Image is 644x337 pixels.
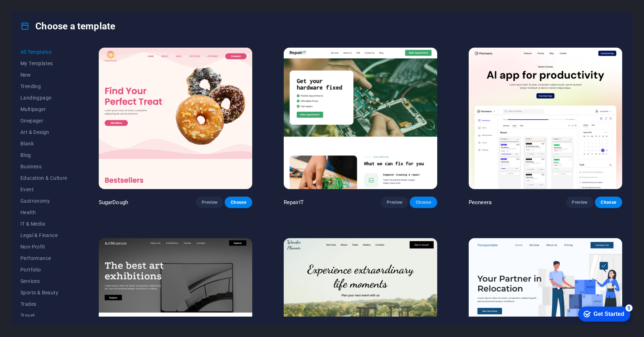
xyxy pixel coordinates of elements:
span: Business [20,164,67,169]
button: All Templates [20,46,67,58]
button: Blog [20,149,67,161]
button: Preview [196,197,223,208]
span: Preview [572,199,587,205]
button: Preview [566,197,593,208]
button: Health [20,207,67,218]
button: IT & Media [20,218,67,230]
span: Choose [415,199,431,205]
span: Trending [20,83,67,89]
button: Trending [20,81,67,92]
div: 5 [53,1,60,9]
span: My Templates [20,61,67,66]
button: Art & Design [20,126,67,138]
button: Blank [20,138,67,149]
p: Peoneera [469,199,492,206]
span: Travel [20,313,67,318]
span: Blank [20,141,67,146]
span: Non-Profit [20,244,67,250]
span: Preview [202,199,218,205]
button: My Templates [20,58,67,69]
span: Preview [387,199,402,205]
span: Health [20,210,67,215]
span: Performance [20,255,67,261]
span: All Templates [20,49,67,55]
button: Business [20,161,67,172]
span: Choose [601,199,616,205]
span: Sports & Beauty [20,290,67,295]
span: Gastronomy [20,198,67,204]
button: Education & Culture [20,172,67,184]
button: Multipager [20,103,67,115]
span: Onepager [20,118,67,124]
button: Choose [595,197,622,208]
button: Choose [410,197,437,208]
p: SugarDough [99,199,128,206]
button: Choose [225,197,252,208]
span: Art & Design [20,129,67,135]
span: New [20,72,67,78]
button: Landingpage [20,92,67,103]
button: Preview [381,197,408,208]
span: Portfolio [20,267,67,273]
button: Event [20,184,67,195]
img: SugarDough [99,48,252,189]
button: Performance [20,252,67,264]
button: Trades [20,298,67,310]
img: RepairIT [284,48,437,189]
span: Education & Culture [20,175,67,181]
span: Trades [20,301,67,307]
span: Services [20,278,67,284]
span: Multipager [20,106,67,112]
span: Landingpage [20,95,67,101]
img: Peoneera [469,48,622,189]
button: Travel [20,310,67,321]
p: RepairIT [284,199,304,206]
span: IT & Media [20,221,67,227]
div: Get Started [21,8,52,14]
button: New [20,69,67,81]
button: Legal & Finance [20,230,67,241]
button: Onepager [20,115,67,126]
div: Get Started 5 items remaining, 0% complete [6,4,58,19]
span: Legal & Finance [20,232,67,238]
button: Services [20,275,67,287]
span: Blog [20,152,67,158]
span: Choose [230,199,246,205]
button: Gastronomy [20,195,67,207]
h4: Choose a template [20,20,115,32]
button: Sports & Beauty [20,287,67,298]
button: Non-Profit [20,241,67,252]
button: Portfolio [20,264,67,275]
span: Event [20,187,67,192]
